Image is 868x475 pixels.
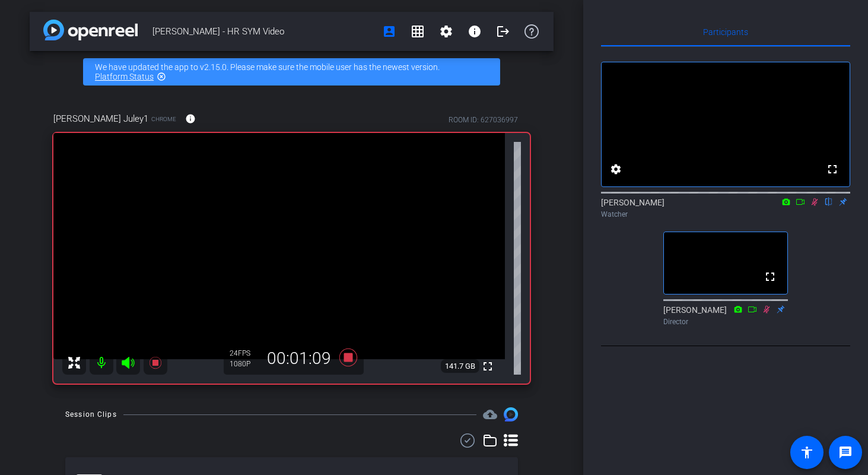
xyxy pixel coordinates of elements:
div: [PERSON_NAME] [663,304,788,327]
span: FPS [238,349,250,357]
mat-icon: info [468,24,482,39]
div: [PERSON_NAME] [601,197,850,220]
div: Session Clips [65,408,117,420]
span: [PERSON_NAME] - HR SYM Video [152,20,375,43]
span: 141.7 GB [441,359,479,373]
mat-icon: flip [822,196,836,207]
div: 24 [230,349,259,358]
mat-icon: fullscreen [825,162,840,176]
mat-icon: message [838,445,853,460]
div: We have updated the app to v2.15.0. Please make sure the mobile user has the newest version. [83,58,500,85]
div: Watcher [601,209,850,220]
mat-icon: fullscreen [763,270,777,284]
mat-icon: settings [439,24,453,39]
mat-icon: settings [609,162,623,176]
img: Session clips [504,407,518,422]
mat-icon: grid_on [411,24,425,39]
mat-icon: accessibility [800,445,814,460]
mat-icon: info [185,113,196,124]
span: Destinations for your clips [483,407,497,422]
mat-icon: cloud_upload [483,407,497,422]
div: 1080P [230,359,259,369]
div: Director [663,316,788,327]
img: app-logo [43,20,138,40]
div: ROOM ID: 627036997 [449,115,518,125]
mat-icon: fullscreen [481,359,495,373]
span: [PERSON_NAME] Juley1 [53,112,148,125]
mat-icon: account_box [382,24,396,39]
span: Chrome [151,115,176,123]
mat-icon: logout [496,24,510,39]
mat-icon: highlight_off [157,72,166,81]
a: Platform Status [95,72,154,81]
div: 00:01:09 [259,349,339,369]
span: Participants [703,28,748,36]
